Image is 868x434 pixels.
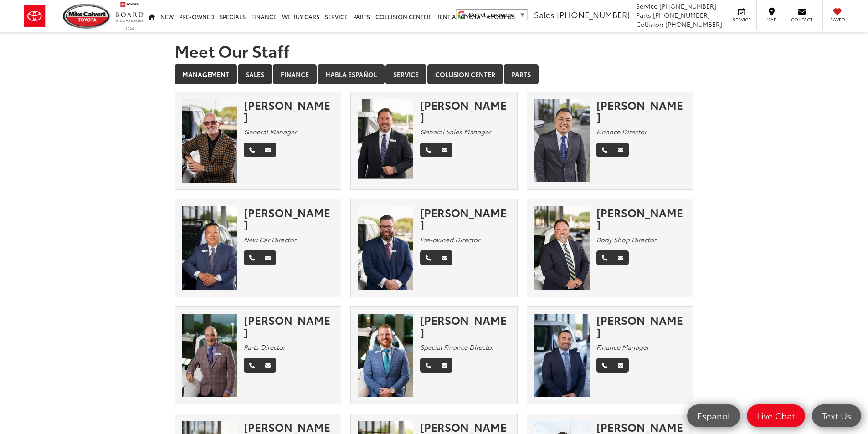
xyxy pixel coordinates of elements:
em: Finance Manager [596,342,649,352]
span: Parts [636,10,651,20]
img: Adam Nguyen [534,99,590,182]
img: Ronny Haring [358,99,413,183]
em: Pre-owned Director [420,235,480,244]
span: Text Us [817,410,856,421]
a: Email [612,250,629,265]
div: [PERSON_NAME] [244,314,334,338]
span: ▼ [519,11,525,18]
a: Sales [238,64,272,84]
img: Stephen Lee [358,314,413,397]
span: Service [636,1,657,10]
span: [PHONE_NUMBER] [557,9,630,20]
span: Collision [636,20,663,29]
a: Email [436,250,452,265]
div: [PERSON_NAME] [596,314,687,338]
a: Email [260,358,276,373]
div: [PERSON_NAME] [420,206,510,230]
img: Wesley Worton [358,206,413,290]
a: Email [260,143,276,157]
div: Department Tabs [175,64,694,85]
span: Map [761,16,781,23]
h1: Meet Our Staff [175,41,694,60]
a: Parts [504,64,539,84]
a: Email [612,358,629,373]
a: Text Us [812,404,861,427]
span: Sales [534,9,555,20]
span: Contact [791,16,812,23]
span: Español [693,410,734,421]
a: Service [385,64,426,84]
a: Español [687,404,740,427]
div: [PERSON_NAME] [420,99,510,123]
em: General Manager [244,127,297,136]
img: David Tep [534,314,590,397]
em: Finance Director [596,127,647,136]
a: Management [175,64,237,84]
a: Phone [420,143,437,157]
span: [PHONE_NUMBER] [665,20,722,29]
span: Live Chat [752,410,800,421]
img: Robert Fabian [182,314,237,397]
span: [PHONE_NUMBER] [653,10,710,20]
a: Email [260,250,276,265]
a: Phone [244,358,260,373]
div: [PERSON_NAME] [596,99,687,123]
div: [PERSON_NAME] [244,206,334,230]
em: Special Finance Director [420,342,494,352]
span: [PHONE_NUMBER] [659,1,716,10]
a: Phone [244,143,260,157]
div: [PERSON_NAME] [420,314,510,338]
a: Phone [420,358,437,373]
a: Phone [596,358,613,373]
em: New Car Director [244,235,296,244]
a: Live Chat [747,404,805,427]
a: Finance [273,64,317,84]
em: General Sales Manager [420,127,491,136]
div: [PERSON_NAME] [244,99,334,123]
a: Phone [596,250,613,265]
em: Body Shop Director [596,235,656,244]
span: Saved [827,16,847,23]
a: Email [436,358,452,373]
img: Mike Calvert Toyota [63,4,111,29]
img: Chuck Baldridge [534,206,590,290]
a: Habla Español [318,64,385,84]
span: Service [731,16,752,23]
a: Collision Center [427,64,503,84]
img: Ed Yi [182,206,237,290]
a: Email [612,143,629,157]
a: Phone [596,143,613,157]
div: [PERSON_NAME] [596,206,687,230]
em: Parts Director [244,342,285,352]
a: Phone [244,250,260,265]
a: Email [436,143,452,157]
a: Phone [420,250,437,265]
img: Mike Gorbet [182,99,237,183]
